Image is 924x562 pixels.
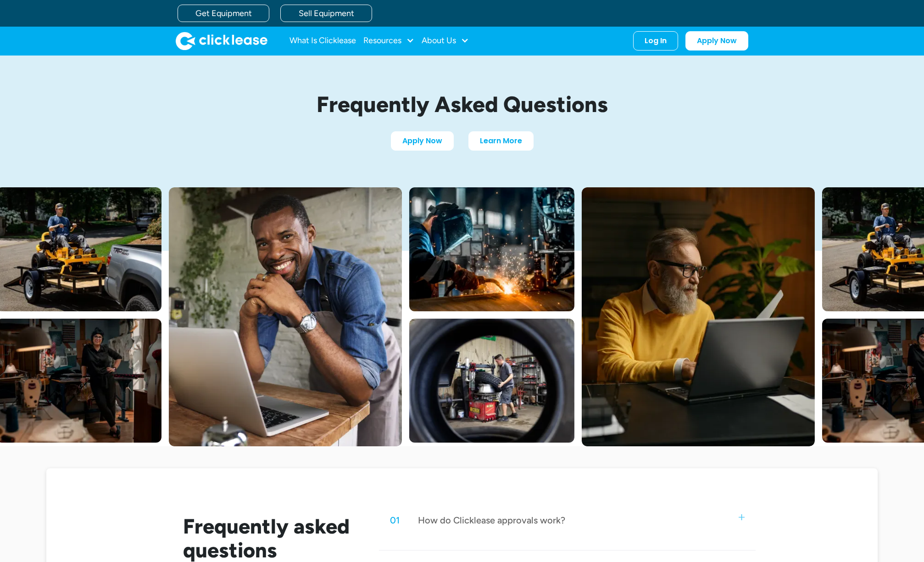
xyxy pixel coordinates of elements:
[645,36,667,45] div: Log In
[246,92,678,117] h1: Frequently Asked Questions
[183,514,357,562] h2: Frequently asked questions
[289,32,356,50] a: What Is Clicklease
[169,187,402,446] img: A smiling man in a blue shirt and apron leaning over a table with a laptop
[422,32,469,50] div: About Us
[739,514,745,520] img: small plus
[391,131,454,151] a: Apply Now
[176,32,267,50] a: home
[280,5,372,22] a: Sell Equipment
[176,32,267,50] img: Clicklease logo
[468,131,534,151] a: Learn More
[390,514,400,526] div: 01
[178,5,269,22] a: Get Equipment
[582,187,815,446] img: Bearded man in yellow sweter typing on his laptop while sitting at his desk
[418,514,565,526] div: How do Clicklease approvals work?
[685,31,748,51] a: Apply Now
[363,32,414,50] div: Resources
[409,187,574,311] img: A welder in a large mask working on a large pipe
[409,319,574,443] img: A man fitting a new tire on a rim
